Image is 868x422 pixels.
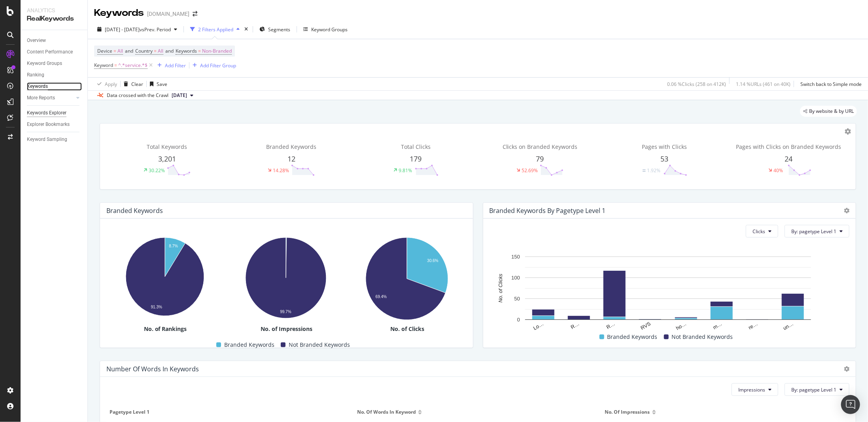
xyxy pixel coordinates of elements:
span: 12 [287,154,295,163]
div: Overview [27,36,46,45]
svg: A chart. [106,234,223,321]
span: Clicks on Branded Keywords [503,143,578,150]
div: A chart. [348,234,465,325]
span: Impressions [738,386,765,393]
button: Add Filter [154,61,186,70]
div: Branded Keywords [106,207,163,215]
img: Equal [643,169,646,172]
div: Branded Keywords By pagetype Level 1 [490,207,606,215]
text: No. of Clicks [497,274,503,302]
a: Keywords [27,82,82,91]
div: Explorer Bookmarks [27,120,70,129]
button: 2 Filters Applied [187,23,243,36]
span: Pages with Clicks on Branded Keywords [736,143,842,150]
span: pagetype Level 1 [110,409,349,416]
div: Keywords [27,82,48,91]
span: By website & by URL [809,109,854,114]
a: Keywords Explorer [27,109,82,117]
text: Lo… [532,321,545,331]
div: 14.28% [273,167,289,174]
button: By: pagetype Level 1 [785,383,849,396]
a: Content Performance [27,48,82,56]
button: Segments [256,23,293,36]
div: Keyword Groups [27,59,62,68]
text: ho… [675,321,687,331]
div: Keyword Sampling [27,135,67,144]
text: 91.3% [151,305,162,310]
div: Content Performance [27,48,73,56]
span: Non-Branded [202,46,232,57]
div: Keywords Explorer [27,109,66,117]
div: Open Intercom Messenger [841,395,860,414]
text: RVS [639,321,652,331]
div: Apply [105,81,117,87]
span: Branded Keywords [607,332,658,342]
span: Not Branded Keywords [672,332,733,342]
button: Impressions [732,383,778,396]
span: and [165,48,174,54]
span: Segments [268,26,290,33]
text: 99.7% [280,310,291,314]
a: More Reports [27,94,74,102]
span: 79 [536,154,544,163]
text: un… [782,321,794,331]
text: R… [569,321,580,330]
div: Keywords [94,6,144,20]
span: Total Keywords [147,143,187,150]
text: R… [605,321,616,330]
span: and [125,48,133,54]
div: 2 Filters Applied [198,26,233,33]
span: Keywords [176,48,197,54]
button: Add Filter Group [189,61,236,70]
button: Apply [94,78,117,90]
span: Country [135,48,153,54]
div: No. of Rankings [106,325,224,333]
span: = [154,48,157,54]
span: Total Clicks [401,143,431,150]
span: 2025 Aug. 16th [172,92,187,99]
div: Add Filter [165,62,186,69]
text: 30.6% [427,259,439,263]
div: Number Of Words In Keywords [106,365,199,373]
span: All [117,46,123,57]
span: Branded Keywords [224,340,274,350]
div: No. of Impressions [227,325,345,333]
span: Keyword [94,62,113,68]
div: No. of Clicks [348,325,466,333]
text: 50 [514,296,520,302]
div: Switch back to Simple mode [800,81,862,87]
div: 52.69% [522,167,538,174]
button: [DATE] [168,91,197,100]
div: Analytics [27,6,81,14]
div: Save [157,81,167,87]
span: = [114,62,117,68]
span: 179 [410,154,422,163]
text: m… [712,321,723,331]
span: [DATE] - [DATE] [105,26,140,33]
span: No. of Words in Keyword [357,409,416,416]
span: Device [97,48,112,54]
a: Keyword Sampling [27,135,82,144]
svg: A chart. [490,253,847,332]
div: 9.81% [399,167,412,174]
button: Keyword Groups [300,23,351,36]
div: Keyword Groups [311,26,348,33]
a: Overview [27,36,82,45]
div: 30.22% [149,167,165,174]
button: Switch back to Simple mode [797,78,862,90]
div: legacy label [800,106,857,117]
span: All [158,46,163,57]
span: = [198,48,201,54]
button: [DATE] - [DATE]vsPrev. Period [94,23,180,36]
button: Clicks [746,225,778,238]
span: Clicks [753,228,765,235]
div: More Reports [27,94,55,102]
span: 3,201 [158,154,176,163]
div: arrow-right-arrow-left [193,11,197,17]
span: 53 [660,154,668,163]
span: By: pagetype Level 1 [791,386,836,393]
span: By: pagetype Level 1 [791,228,836,235]
div: Clear [131,81,143,87]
